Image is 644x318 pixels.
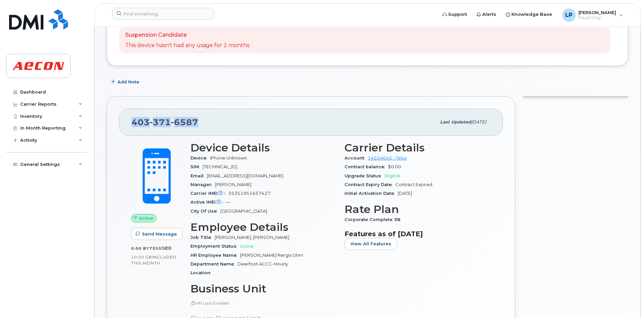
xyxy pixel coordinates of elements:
span: Active [240,244,254,249]
button: Send Message [131,228,183,240]
span: — [226,200,230,205]
span: City Of Use [190,209,220,214]
span: Active [139,215,153,221]
span: Upgrade Status [345,173,385,178]
h3: Device Details [190,142,336,154]
span: Job Title [190,235,215,240]
h3: Carrier Details [345,142,491,154]
p: HR Lock Enabled [190,300,336,306]
span: Contract balance [345,164,388,169]
span: 0.00 Bytes [131,246,158,251]
span: Alerts [482,11,496,18]
span: used [158,246,172,251]
p: This device hasn't had any usage for 2 months [125,42,249,49]
h3: Employee Details [190,221,336,233]
p: Suspension Candidate [125,31,249,39]
span: [TECHNICAL_ID] [203,164,237,169]
span: Contract Expiry Date [345,182,395,187]
span: View All Features [350,241,391,247]
span: Location [190,270,214,275]
span: 403 [132,117,198,127]
span: Add Note [117,79,139,85]
h3: Features as of [DATE] [345,230,491,238]
span: Initial Activation Date [345,191,398,196]
span: LP [565,11,572,19]
span: 6587 [171,117,198,127]
span: [GEOGRAPHIC_DATA] [220,209,267,214]
span: Carrier IMEI [190,191,228,196]
span: Active IMEI [190,200,226,205]
span: Deerfoot ACCC-Hourly [238,261,288,267]
span: Employment Status [190,244,240,249]
span: included this month [131,254,177,266]
span: Knowledge Base [511,11,552,18]
h3: Business Unit [190,283,336,295]
div: Lisa Papirnik [558,8,628,22]
span: Email [190,173,207,178]
span: [PERSON_NAME] [578,10,616,15]
span: [DATE] [471,119,486,125]
a: 14554645 - Telus [368,155,406,161]
span: [EMAIL_ADDRESS][DOMAIN_NAME] [207,173,283,178]
input: Find something... [112,8,214,20]
span: 35351951657427 [228,191,271,196]
span: [PERSON_NAME] [215,182,251,187]
span: Department Name [190,261,238,267]
span: [DATE] [398,191,412,196]
span: Corporate Complete 38 [345,217,404,222]
span: 10.00 GB [131,255,152,259]
a: Support [438,8,472,21]
span: Contract Expired [395,182,432,187]
span: $0.00 [388,164,401,169]
span: [PERSON_NAME], [PERSON_NAME] [215,235,289,240]
span: iPhone Unknown [210,155,247,161]
span: Eligible [385,173,400,178]
span: Device [190,155,210,161]
span: [PERSON_NAME] Rergis Ohm [240,253,303,258]
span: Last updated [440,119,471,125]
span: Send Message [142,231,177,237]
span: Account [345,155,368,161]
button: View All Features [345,238,397,250]
span: 371 [150,117,171,127]
span: Manager [190,182,215,187]
a: Alerts [472,8,501,21]
button: Add Note [107,76,145,88]
span: HR Employee Name [190,253,240,258]
span: Support [448,11,467,18]
span: Read Only [578,15,616,21]
h3: Rate Plan [345,203,491,215]
a: Knowledge Base [501,8,557,21]
span: SIM [190,164,203,169]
